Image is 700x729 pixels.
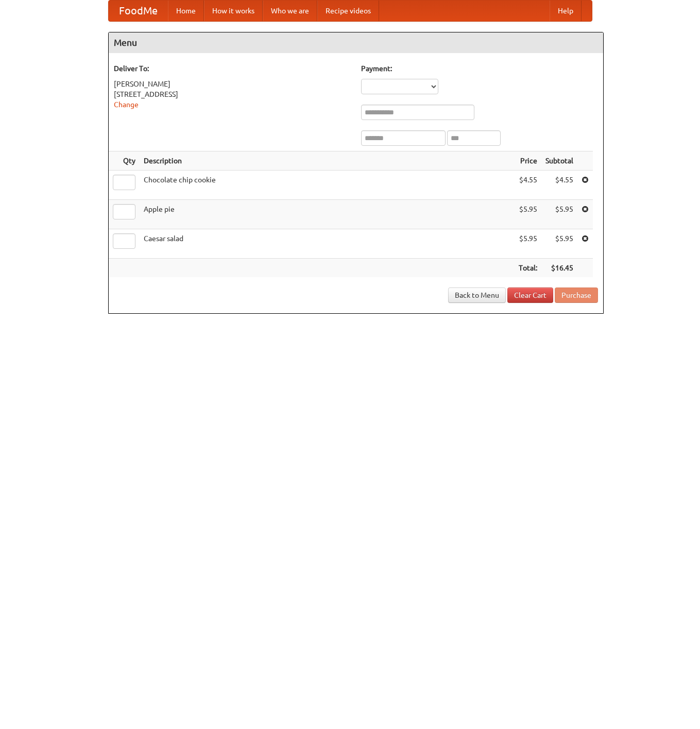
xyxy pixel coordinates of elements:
[140,151,515,171] th: Description
[515,171,541,200] td: $4.55
[109,151,140,171] th: Qty
[550,1,582,21] a: Help
[541,151,577,171] th: Subtotal
[140,171,515,200] td: Chocolate chip cookie
[263,1,317,21] a: Who we are
[361,63,598,74] h5: Payment:
[109,32,603,53] h4: Menu
[541,171,577,200] td: $4.55
[515,151,541,171] th: Price
[541,259,577,278] th: $16.45
[515,200,541,229] td: $5.95
[114,100,139,109] a: Change
[114,63,351,74] h5: Deliver To:
[317,1,379,21] a: Recipe videos
[114,79,351,89] div: [PERSON_NAME]
[507,287,553,303] a: Clear Cart
[168,1,204,21] a: Home
[515,259,541,278] th: Total:
[541,229,577,259] td: $5.95
[555,287,598,303] button: Purchase
[140,229,515,259] td: Caesar salad
[140,200,515,229] td: Apple pie
[114,89,351,99] div: [STREET_ADDRESS]
[515,229,541,259] td: $5.95
[204,1,263,21] a: How it works
[109,1,168,21] a: FoodMe
[448,287,506,303] a: Back to Menu
[541,200,577,229] td: $5.95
